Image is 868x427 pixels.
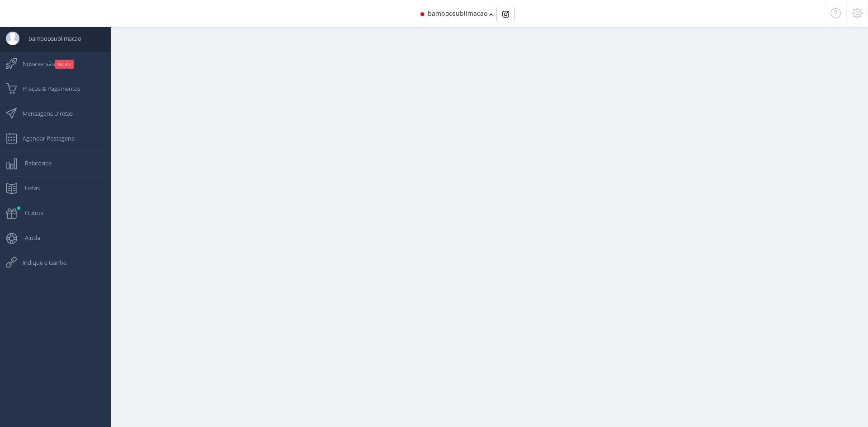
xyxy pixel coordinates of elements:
span: Relatórios [16,152,52,174]
span: Outros [16,202,43,224]
small: NOVO [55,60,74,69]
span: Listas [16,177,40,199]
span: bamboosublimacao [19,27,81,50]
span: Ajuda [16,226,40,249]
span: Agendar Postagens [14,127,74,150]
span: Nova versão [14,52,74,75]
img: User Image [6,32,19,45]
div: Basic example [496,7,515,22]
span: bamboosublimacao [428,9,487,18]
span: Indique e Ganhe [14,251,66,274]
span: Mensagens Diretas [14,102,73,125]
span: Preços & Pagamentos [14,77,80,100]
img: Instagram_simple_icon.svg [502,11,509,18]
